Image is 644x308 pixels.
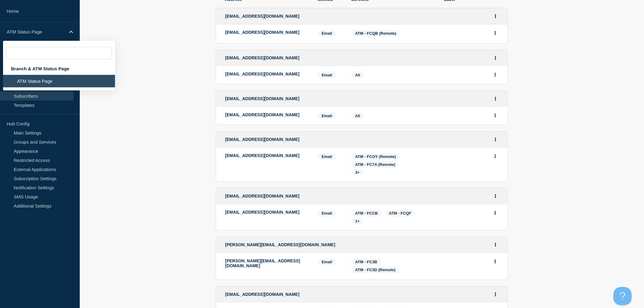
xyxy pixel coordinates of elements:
span: [EMAIL_ADDRESS][DOMAIN_NAME] [225,55,299,60]
iframe: Help Scout Beacon - Open [614,287,632,305]
button: Actions [492,208,499,218]
span: Email [318,153,336,160]
span: Email [318,112,336,119]
span: ATM - FCQF [389,211,411,215]
button: Actions [492,152,499,161]
span: All [355,114,360,118]
span: ATM - FC3B [355,260,377,264]
button: Actions [492,191,499,201]
li: ATM Status Page [3,75,115,87]
p: [EMAIL_ADDRESS][DOMAIN_NAME] [225,72,309,76]
button: Actions [492,240,499,250]
button: Actions [492,70,499,79]
span: [EMAIL_ADDRESS][DOMAIN_NAME] [225,137,299,142]
span: [PERSON_NAME][EMAIL_ADDRESS][DOMAIN_NAME] [225,242,335,247]
span: ATM - FCQB (Remote) [355,31,397,36]
span: ATM - FCOY (Remote) [355,154,396,159]
span: Email [318,30,336,37]
button: Actions [492,135,499,144]
span: [EMAIL_ADDRESS][DOMAIN_NAME] [225,194,299,198]
button: Actions [492,290,499,299]
span: ATM - FCCB [355,211,378,215]
span: Email [318,258,336,265]
p: ATM Status Page [7,29,65,34]
span: All [355,73,360,77]
p: [EMAIL_ADDRESS][DOMAIN_NAME] [225,30,309,35]
span: [EMAIL_ADDRESS][DOMAIN_NAME] [225,292,299,297]
button: Actions [492,94,499,103]
button: Actions [492,53,499,63]
span: ATM - FC3D (Remote) [355,268,396,272]
button: Actions [492,12,499,21]
span: ATM - FC7A (Remote) [355,162,395,167]
span: [EMAIL_ADDRESS][DOMAIN_NAME] [225,14,299,19]
button: Actions [492,257,499,266]
p: [EMAIL_ADDRESS][DOMAIN_NAME] [225,210,309,215]
button: Actions [492,28,499,38]
span: Email [318,72,336,79]
p: [EMAIL_ADDRESS][DOMAIN_NAME] [225,112,309,117]
span: 3+ [355,170,360,175]
p: [PERSON_NAME][EMAIL_ADDRESS][DOMAIN_NAME] [225,258,309,268]
span: 1+ [355,219,360,223]
span: Email [318,210,336,217]
span: [EMAIL_ADDRESS][DOMAIN_NAME] [225,96,299,101]
div: Branch & ATM Status Page [3,62,115,75]
button: Actions [492,111,499,120]
p: [EMAIL_ADDRESS][DOMAIN_NAME] [225,153,309,158]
